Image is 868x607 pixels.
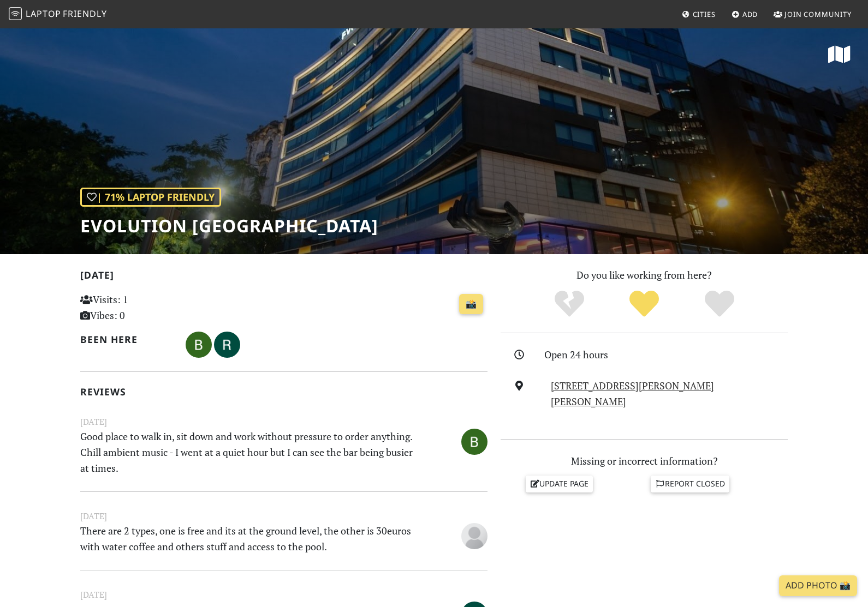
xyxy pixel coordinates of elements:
h2: [DATE] [80,269,487,285]
div: No [532,289,607,319]
p: Visits: 1 Vibes: 0 [80,292,207,323]
a: Cities [677,4,720,24]
small: [DATE] [74,509,494,523]
a: Add [727,4,763,24]
a: Join Community [769,4,856,24]
span: Bea [461,434,487,447]
p: There are 2 types, one is free and its at the ground level, the other is 30euros with water coffe... [74,523,424,555]
span: Laptop [26,8,61,20]
small: [DATE] [74,588,494,602]
a: 📸 [459,294,483,315]
span: Add [742,9,758,19]
a: Add Photo 📸 [779,575,857,596]
img: blank-535327c66bd565773addf3077783bbfce4b00ec00e9fd257753287c682c7fa38.png [461,523,487,549]
small: [DATE] [74,415,494,429]
span: Anonymous [461,528,487,541]
span: Join Community [784,9,852,19]
div: Yes [607,289,682,319]
div: Definitely! [682,289,757,319]
span: Rita Meneses [214,337,240,350]
p: Missing or incorrect information? [501,453,788,469]
img: 6897-bea.jpg [186,332,212,358]
div: | 71% Laptop Friendly [80,188,221,207]
a: Report closed [651,476,729,492]
h1: Evolution [GEOGRAPHIC_DATA] [80,215,378,236]
p: Good place to walk in, sit down and work without pressure to order anything. Chill ambient music ... [74,429,424,476]
h2: Reviews [80,386,487,398]
a: Update page [526,476,593,492]
span: Cities [693,9,716,19]
img: 6897-bea.jpg [461,429,487,455]
span: Friendly [63,8,106,20]
span: Bea [186,337,214,350]
p: Do you like working from here? [501,267,788,283]
a: [STREET_ADDRESS][PERSON_NAME][PERSON_NAME] [551,379,714,408]
h2: Been here [80,334,173,345]
img: 3659-rita.jpg [214,332,240,358]
img: LaptopFriendly [9,7,22,20]
a: LaptopFriendly LaptopFriendly [9,5,107,24]
div: Open 24 hours [544,347,794,363]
